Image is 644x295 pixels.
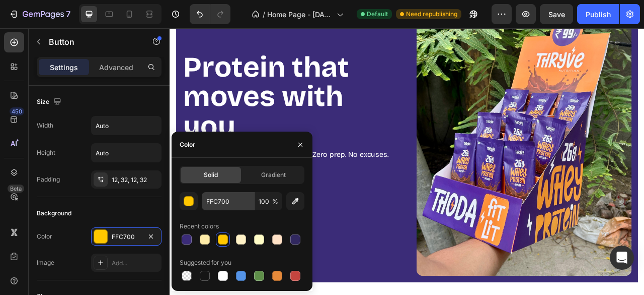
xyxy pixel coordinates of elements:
button: 7 [4,4,75,24]
div: Beta [8,185,24,193]
input: Eg: FFFFFF [202,192,254,210]
div: 450 [10,107,24,115]
input: Auto [92,116,161,135]
span: Need republishing [406,10,457,19]
div: Suggested for you [180,258,231,267]
input: Auto [92,144,161,162]
span: % [272,197,278,206]
span: Home Page - [DATE] 00:25:55 [267,9,333,20]
div: Image [37,258,54,267]
span: Gradient [261,170,286,180]
div: Size [37,95,63,109]
div: 12, 32, 12, 32 [112,175,159,185]
p: 7 [66,8,70,20]
div: Color [37,232,52,241]
div: Width [37,121,53,130]
p: Advanced [99,62,133,73]
span: / [263,9,265,20]
div: Color [180,140,195,149]
div: Background [37,209,71,218]
button: Publish [577,4,619,24]
p: Button [49,36,134,48]
p: Settings [50,62,78,73]
span: Default [367,10,388,19]
span: Solid [204,170,218,180]
div: Recent colors [180,222,219,231]
div: FFC700 [112,232,141,242]
div: Height [37,148,55,157]
span: Save [548,10,565,19]
div: Open Intercom Messenger [610,246,634,270]
div: Publish [586,9,611,20]
button: Save [540,4,573,24]
iframe: Design area [170,28,644,295]
div: Add... [112,259,159,268]
div: Padding [37,175,60,184]
div: Undo/Redo [190,4,230,24]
